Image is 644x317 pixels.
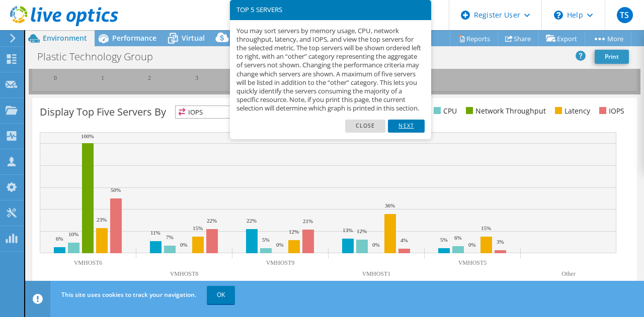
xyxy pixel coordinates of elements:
[538,31,585,46] a: Export
[236,27,425,113] p: You may sort servers by memory usage, CPU, network throughput, latency, and IOPS, and view the to...
[595,50,629,64] a: Print
[61,290,196,299] span: This site uses cookies to track your navigation.
[112,33,156,43] span: Performance
[33,51,169,62] h1: Plastic Technology Group
[617,7,633,23] span: TS
[585,31,631,46] a: More
[450,31,498,46] a: Reports
[498,31,539,46] a: Share
[236,7,425,13] h3: TOP 5 SERVERS
[554,11,563,20] svg: \n
[176,106,255,118] span: IOPS
[388,120,424,133] a: Next
[207,286,235,304] a: OK
[43,33,87,43] span: Environment
[345,120,386,133] a: Close
[182,33,205,43] span: Virtual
